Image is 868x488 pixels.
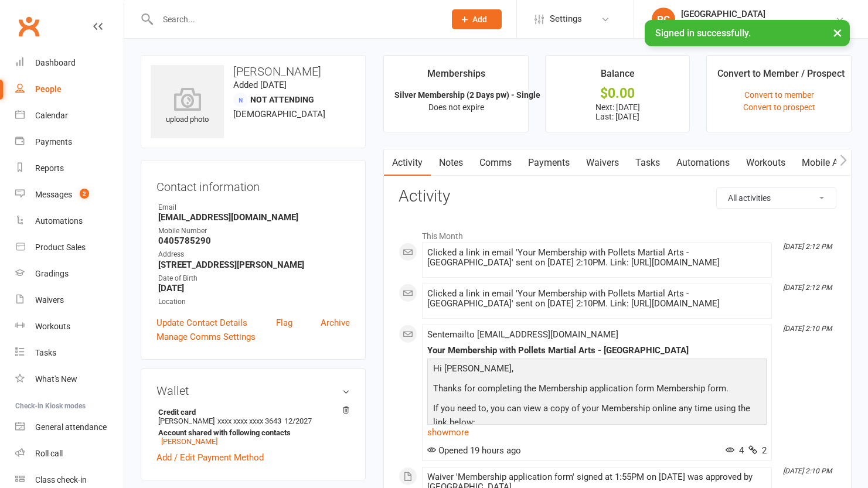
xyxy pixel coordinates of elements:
p: Thanks for completing the Membership application form Membership form. [430,381,764,398]
i: [DATE] 2:12 PM [783,243,832,251]
a: General attendance kiosk mode [15,414,124,441]
div: Automations [35,216,83,226]
div: What's New [35,374,77,384]
span: [DEMOGRAPHIC_DATA] [233,109,325,120]
h3: Wallet [156,384,350,397]
a: Payments [15,129,124,155]
h3: Contact information [156,176,350,193]
div: Gradings [35,269,69,278]
a: Archive [321,316,350,330]
div: Waivers [35,295,64,305]
span: 2 [80,189,89,199]
span: Opened 19 hours ago [427,445,521,456]
a: Convert to member [744,90,814,100]
div: upload photo [151,87,224,126]
a: Payments [520,149,578,176]
a: Comms [471,149,520,176]
a: People [15,76,124,103]
button: × [827,20,848,45]
div: Mobile Number [158,226,350,237]
div: Address [158,249,350,260]
a: Product Sales [15,234,124,261]
div: People [35,84,62,94]
a: Waivers [578,149,627,176]
strong: [DATE] [158,283,350,294]
a: Mobile App [794,149,857,176]
p: Next: [DATE] Last: [DATE] [556,103,679,121]
a: Clubworx [14,12,43,41]
strong: 0405785290 [158,236,350,246]
div: Messages [35,190,72,199]
a: Roll call [15,441,124,467]
div: Pollets Martial Arts - [GEOGRAPHIC_DATA] [681,19,835,30]
span: Does not expire [428,103,484,112]
strong: Silver Membership (2 Days pw) - Single [394,90,540,100]
input: Search... [154,11,437,28]
div: Clicked a link in email 'Your Membership with Pollets Martial Arts - [GEOGRAPHIC_DATA]' sent on [... [427,289,767,309]
a: Activity [384,149,431,176]
div: Date of Birth [158,273,350,284]
a: [PERSON_NAME] [161,437,217,446]
a: Update Contact Details [156,316,247,330]
div: Product Sales [35,243,86,252]
i: [DATE] 2:10 PM [783,467,832,475]
a: What's New [15,366,124,393]
a: Workouts [738,149,794,176]
i: [DATE] 2:10 PM [783,325,832,333]
a: Convert to prospect [743,103,815,112]
time: Added [DATE] [233,80,287,90]
span: Settings [550,6,582,32]
strong: Account shared with following contacts [158,428,344,437]
button: Add [452,9,502,29]
div: Workouts [35,322,70,331]
h3: [PERSON_NAME] [151,65,356,78]
a: Gradings [15,261,124,287]
a: Manage Comms Settings [156,330,256,344]
li: This Month [399,224,836,243]
span: Signed in successfully. [655,28,751,39]
span: 2 [748,445,767,456]
span: 4 [726,445,744,456]
a: Workouts [15,313,124,340]
div: Reports [35,163,64,173]
strong: [EMAIL_ADDRESS][DOMAIN_NAME] [158,212,350,223]
a: Dashboard [15,50,124,76]
div: Payments [35,137,72,146]
div: Class check-in [35,475,87,484]
span: 12/2027 [284,417,312,425]
div: Clicked a link in email 'Your Membership with Pollets Martial Arts - [GEOGRAPHIC_DATA]' sent on [... [427,248,767,268]
li: [PERSON_NAME] [156,406,350,448]
div: Convert to Member / Prospect [717,66,845,87]
div: PC [652,8,675,31]
a: Reports [15,155,124,182]
a: Messages 2 [15,182,124,208]
div: [GEOGRAPHIC_DATA] [681,9,835,19]
span: Add [472,15,487,24]
a: show more [427,424,767,441]
div: Location [158,296,350,308]
div: Dashboard [35,58,76,67]
a: Tasks [627,149,668,176]
span: xxxx xxxx xxxx 3643 [217,417,281,425]
strong: [STREET_ADDRESS][PERSON_NAME] [158,260,350,270]
i: [DATE] 2:12 PM [783,284,832,292]
a: Calendar [15,103,124,129]
span: Sent email to [EMAIL_ADDRESS][DOMAIN_NAME] [427,329,618,340]
strong: Credit card [158,408,344,417]
div: Tasks [35,348,56,357]
a: Add / Edit Payment Method [156,451,264,465]
a: Notes [431,149,471,176]
a: Automations [668,149,738,176]
p: If you need to, you can view a copy of your Membership online any time using the link below: [430,401,764,432]
div: Calendar [35,111,68,120]
div: Roll call [35,449,63,458]
a: Tasks [15,340,124,366]
span: Not Attending [250,95,314,104]
div: General attendance [35,422,107,432]
div: $0.00 [556,87,679,100]
div: Your Membership with Pollets Martial Arts - [GEOGRAPHIC_DATA] [427,346,767,356]
div: Email [158,202,350,213]
a: Waivers [15,287,124,313]
a: Automations [15,208,124,234]
div: Balance [601,66,635,87]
